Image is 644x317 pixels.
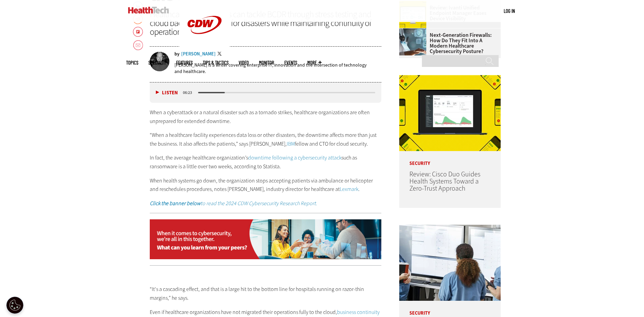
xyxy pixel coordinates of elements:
div: Cookie Settings [6,297,23,314]
div: duration [182,90,197,96]
a: Review: Cisco Duo Guides Health Systems Toward a Zero-Trust Approach [409,170,480,193]
p: “It's a cascading effect, and that is a large hit to the bottom line for hospitals running on raz... [150,285,382,302]
a: MonITor [259,60,274,65]
a: Video [239,60,249,65]
p: “When a healthcare facility experiences data loss or other disasters, the downtime affects more t... [150,131,382,148]
div: User menu [504,7,515,15]
a: Tips & Tactics [203,60,229,65]
button: Listen [156,90,178,95]
a: Lexmark [340,186,358,193]
button: Open Preferences [6,297,23,314]
a: Features [176,60,193,65]
img: na_prrcloud_static_2024_na_desktop_2 [150,219,382,259]
a: Log in [504,8,515,14]
span: Specialty [148,60,166,65]
img: Cisco Duo [399,75,501,151]
p: In fact, the average healthcare organization’s such as ransomware is a little over two weeks, acc... [150,153,382,171]
a: Click the banner belowto read the 2024 CDW Cybersecurity Research Report. [150,200,317,207]
em: Click the banner below [150,200,200,207]
img: Doctors reviewing information boards [399,225,501,301]
p: When health systems go down, the organization stops accepting patients via ambulance or helicopte... [150,176,382,194]
p: Security [399,301,501,316]
a: Events [284,60,297,65]
p: When a cyberattack or a natural disaster such as a tornado strikes, healthcare organizations are ... [150,108,382,125]
span: Topics [126,60,138,65]
span: More [307,60,321,65]
a: IBM [287,140,295,147]
img: Home [128,7,169,14]
em: to read the 2024 CDW Cybersecurity Research Report. [200,200,317,207]
div: media player [150,82,382,103]
a: downtime following a cybersecurity attack [248,154,341,161]
p: Security [399,151,501,166]
a: CDW [179,45,230,52]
